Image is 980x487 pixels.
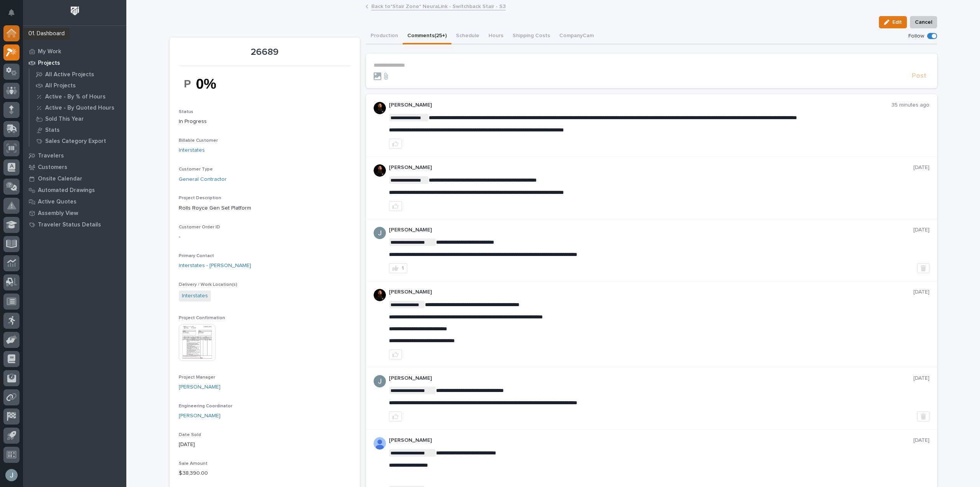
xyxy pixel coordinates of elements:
[45,71,94,78] p: All Active Projects
[374,437,386,449] img: AOh14GhUnP333BqRmXh-vZ-TpYZQaFVsuOFmGre8SRZf2A=s96-c
[182,292,208,300] a: Interstates
[179,282,237,287] span: Delivery / Work Location(s)
[45,82,76,89] p: All Projects
[389,289,913,295] p: [PERSON_NAME]
[555,28,598,44] button: CompanyCam
[29,80,126,91] a: All Projects
[179,461,207,466] span: Sale Amount
[912,72,926,80] span: Post
[38,198,77,205] p: Active Quotes
[23,161,126,173] a: Customers
[23,57,126,69] a: Projects
[403,28,451,44] button: Comments (25+)
[23,173,126,184] a: Onsite Calendar
[179,404,232,408] span: Engineering Coordinator
[371,2,506,10] a: Back to*Stair Zone* NeuraLink - Switchback Stair - S3
[179,233,351,241] p: -
[3,5,20,21] button: Notifications
[892,102,929,108] p: 35 minutes ago
[179,146,205,154] a: Interstates
[374,164,386,177] img: zmKUmRVDQjmBLfnAs97p
[179,138,218,143] span: Billable Customer
[389,139,402,149] button: like this post
[917,412,929,421] button: Delete post
[179,225,220,230] span: Customer Order ID
[68,4,82,18] img: Workspace Logo
[910,16,937,28] button: Cancel
[45,116,84,123] p: Sold This Year
[179,383,220,391] a: [PERSON_NAME]
[45,105,114,112] p: Active - By Quoted Hours
[374,289,386,301] img: zmKUmRVDQjmBLfnAs97p
[913,164,929,171] p: [DATE]
[913,227,929,233] p: [DATE]
[38,221,101,228] p: Traveler Status Details
[892,19,902,26] span: Edit
[179,433,201,437] span: Date Sold
[38,187,95,194] p: Automated Drawings
[23,184,126,196] a: Automated Drawings
[38,210,78,217] p: Assembly View
[389,412,402,421] button: like this post
[179,316,225,320] span: Project Confirmation
[913,375,929,382] p: [DATE]
[29,91,126,102] a: Active - By % of Hours
[913,289,929,295] p: [DATE]
[915,18,932,27] span: Cancel
[45,93,106,100] p: Active - By % of Hours
[29,102,126,113] a: Active - By Quoted Hours
[179,110,193,114] span: Status
[23,150,126,161] a: Travelers
[917,263,929,273] button: Delete post
[29,32,67,40] div: 02. Projects
[909,72,929,80] button: Post
[179,47,351,58] p: 26689
[29,125,126,135] a: Stats
[179,469,351,477] p: $ 38,390.00
[389,102,892,108] p: [PERSON_NAME]
[179,262,251,270] a: Interstates - [PERSON_NAME]
[38,48,61,55] p: My Work
[366,28,403,44] button: Production
[179,196,221,200] span: Project Description
[45,127,60,134] p: Stats
[23,207,126,219] a: Assembly View
[179,118,351,126] p: In Progress
[10,9,20,21] div: Notifications
[179,412,220,420] a: [PERSON_NAME]
[179,441,351,449] p: [DATE]
[179,175,227,184] a: General Contractor
[29,136,126,146] a: Sales Category Export
[451,28,484,44] button: Schedule
[908,33,924,39] p: Follow
[38,60,60,67] p: Projects
[879,16,907,28] button: Edit
[3,467,20,483] button: users-avatar
[29,69,126,80] a: All Active Projects
[38,164,67,171] p: Customers
[179,167,213,172] span: Customer Type
[374,227,386,239] img: ACg8ocIJHU6JEmo4GV-3KL6HuSvSpWhSGqG5DdxF6tKpN6m2=s96-c
[23,219,126,230] a: Traveler Status Details
[389,437,913,444] p: [PERSON_NAME]
[374,375,386,387] img: ACg8ocIJHU6JEmo4GV-3KL6HuSvSpWhSGqG5DdxF6tKpN6m2=s96-c
[179,71,236,97] img: dJHEA8QW33ftuomu15-jrt3q9ukYSJQC7_LhTsjChy8
[484,28,508,44] button: Hours
[179,204,351,212] p: Rolls Royce Gen Set Platform
[402,266,404,271] div: 1
[38,152,64,159] p: Travelers
[38,175,82,182] p: Onsite Calendar
[389,227,913,233] p: [PERSON_NAME]
[389,201,402,211] button: like this post
[29,113,126,124] a: Sold This Year
[389,375,913,382] p: [PERSON_NAME]
[389,263,407,273] button: 1
[374,102,386,114] img: zmKUmRVDQjmBLfnAs97p
[23,46,126,57] a: My Work
[389,164,913,171] p: [PERSON_NAME]
[913,437,929,444] p: [DATE]
[389,349,402,359] button: like this post
[179,254,214,258] span: Primary Contact
[45,138,106,145] p: Sales Category Export
[179,375,215,380] span: Project Manager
